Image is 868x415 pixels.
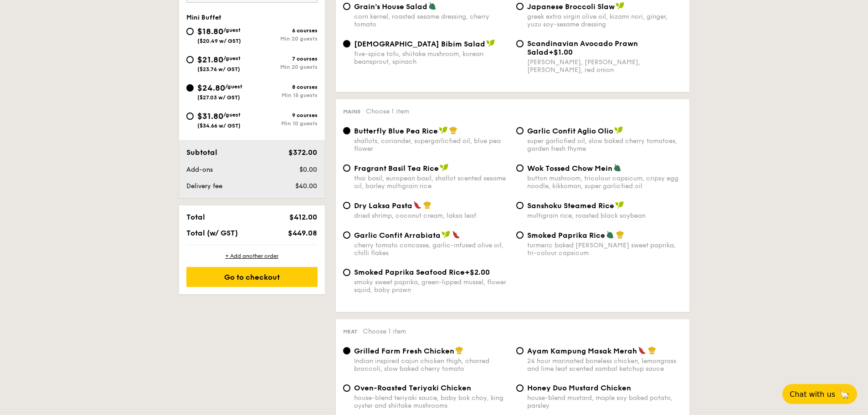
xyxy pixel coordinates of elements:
div: house-blend teriyaki sauce, baby bok choy, king oyster and shiitake mushrooms [354,394,509,410]
span: Dry Laksa Pasta [354,201,412,210]
img: icon-vegan.f8ff3823.svg [440,164,449,172]
span: Ayam Kampung Masak Merah [527,347,637,355]
span: Oven-Roasted Teriyaki Chicken [354,384,471,392]
img: icon-spicy.37a8142b.svg [413,201,421,209]
span: Smoked Paprika Seafood Rice [354,268,465,277]
span: ($27.03 w/ GST) [197,94,240,101]
input: Oven-Roasted Teriyaki Chickenhouse-blend teriyaki sauce, baby bok choy, king oyster and shiitake ... [343,384,350,392]
img: icon-vegetarian.fe4039eb.svg [428,2,437,10]
span: Grain's House Salad [354,2,427,11]
span: ($34.66 w/ GST) [197,123,241,129]
span: $21.80 [197,55,223,65]
span: Garlic Confit Aglio Olio [527,127,613,135]
span: Honey Duo Mustard Chicken [527,384,631,392]
span: Add-ons [186,166,213,174]
div: + Add another order [186,252,318,260]
span: $24.80 [197,83,225,93]
img: icon-chef-hat.a58ddaea.svg [455,346,463,354]
img: icon-spicy.37a8142b.svg [452,231,460,239]
span: Fragrant Basil Tea Rice [354,164,439,173]
span: /guest [225,83,242,90]
span: Total [186,213,205,221]
span: Chat with us [790,390,835,399]
span: $449.08 [288,229,317,237]
img: icon-chef-hat.a58ddaea.svg [616,231,624,239]
div: Min 20 guests [252,36,318,42]
input: [DEMOGRAPHIC_DATA] Bibim Saladfive-spice tofu, shiitake mushroom, korean beansprout, spinach [343,40,350,47]
span: Choose 1 item [366,108,409,115]
span: Delivery fee [186,182,222,190]
span: ($23.76 w/ GST) [197,66,240,72]
img: icon-vegan.f8ff3823.svg [442,231,451,239]
div: five-spice tofu, shiitake mushroom, korean beansprout, spinach [354,50,509,66]
div: shallots, coriander, supergarlicfied oil, blue pea flower [354,137,509,153]
span: /guest [223,55,241,61]
div: 7 courses [252,56,318,62]
span: $412.00 [289,213,317,221]
span: ($20.49 w/ GST) [197,38,241,44]
div: 9 courses [252,112,318,118]
img: icon-vegetarian.fe4039eb.svg [606,231,614,239]
span: /guest [223,112,241,118]
input: $31.80/guest($34.66 w/ GST)9 coursesMin 10 guests [186,113,194,120]
span: Scandinavian Avocado Prawn Salad [527,39,638,56]
span: Wok Tossed Chow Mein [527,164,612,173]
button: Chat with us🦙 [782,384,857,404]
img: icon-vegan.f8ff3823.svg [614,126,623,134]
img: icon-chef-hat.a58ddaea.svg [423,201,431,209]
div: smoky sweet paprika, green-lipped mussel, flower squid, baby prawn [354,278,509,294]
input: Smoked Paprika Riceturmeric baked [PERSON_NAME] sweet paprika, tri-colour capsicum [516,231,524,239]
input: Butterfly Blue Pea Riceshallots, coriander, supergarlicfied oil, blue pea flower [343,127,350,134]
span: +$1.00 [549,48,573,56]
input: $21.80/guest($23.76 w/ GST)7 coursesMin 20 guests [186,56,194,63]
span: +$2.00 [465,268,490,277]
div: cherry tomato concasse, garlic-infused olive oil, chilli flakes [354,241,509,257]
span: $0.00 [299,166,317,174]
div: house-blend mustard, maple soy baked potato, parsley [527,394,682,410]
span: Smoked Paprika Rice [527,231,605,240]
div: super garlicfied oil, slow baked cherry tomatoes, garden fresh thyme [527,137,682,153]
span: [DEMOGRAPHIC_DATA] Bibim Salad [354,40,485,48]
div: Min 15 guests [252,92,318,98]
div: 24 hour marinated boneless chicken, lemongrass and lime leaf scented sambal ketchup sauce [527,357,682,373]
span: 🦙 [839,389,850,400]
input: Dry Laksa Pastadried shrimp, coconut cream, laksa leaf [343,202,350,209]
span: Mini Buffet [186,14,221,21]
span: Meat [343,328,357,335]
input: Ayam Kampung Masak Merah24 hour marinated boneless chicken, lemongrass and lime leaf scented samb... [516,347,524,354]
input: Smoked Paprika Seafood Rice+$2.00smoky sweet paprika, green-lipped mussel, flower squid, baby prawn [343,269,350,276]
input: Wok Tossed Chow Meinbutton mushroom, tricolour capsicum, cripsy egg noodle, kikkoman, super garli... [516,164,524,172]
span: Total (w/ GST) [186,229,238,237]
span: Subtotal [186,148,217,157]
input: Grain's House Saladcorn kernel, roasted sesame dressing, cherry tomato [343,3,350,10]
img: icon-vegetarian.fe4039eb.svg [613,164,621,172]
div: Indian inspired cajun chicken thigh, charred broccoli, slow baked cherry tomato [354,357,509,373]
div: corn kernel, roasted sesame dressing, cherry tomato [354,13,509,28]
input: Japanese Broccoli Slawgreek extra virgin olive oil, kizami nori, ginger, yuzu soy-sesame dressing [516,3,524,10]
span: $40.00 [295,182,317,190]
div: turmeric baked [PERSON_NAME] sweet paprika, tri-colour capsicum [527,241,682,257]
span: Garlic Confit Arrabiata [354,231,441,240]
div: Min 10 guests [252,120,318,127]
span: Mains [343,108,360,115]
input: Grilled Farm Fresh ChickenIndian inspired cajun chicken thigh, charred broccoli, slow baked cherr... [343,347,350,354]
input: Garlic Confit Aglio Oliosuper garlicfied oil, slow baked cherry tomatoes, garden fresh thyme [516,127,524,134]
img: icon-vegan.f8ff3823.svg [616,2,625,10]
div: Go to checkout [186,267,318,287]
img: icon-chef-hat.a58ddaea.svg [449,126,457,134]
input: $18.80/guest($20.49 w/ GST)6 coursesMin 20 guests [186,28,194,35]
div: [PERSON_NAME], [PERSON_NAME], [PERSON_NAME], red onion [527,58,682,74]
img: icon-spicy.37a8142b.svg [638,346,646,354]
span: $372.00 [288,148,317,157]
span: Grilled Farm Fresh Chicken [354,347,454,355]
input: $24.80/guest($27.03 w/ GST)8 coursesMin 15 guests [186,84,194,92]
input: Fragrant Basil Tea Ricethai basil, european basil, shallot scented sesame oil, barley multigrain ... [343,164,350,172]
span: Choose 1 item [363,328,406,335]
div: thai basil, european basil, shallot scented sesame oil, barley multigrain rice [354,174,509,190]
div: multigrain rice, roasted black soybean [527,212,682,220]
img: icon-vegan.f8ff3823.svg [486,39,495,47]
div: 6 courses [252,27,318,34]
input: Scandinavian Avocado Prawn Salad+$1.00[PERSON_NAME], [PERSON_NAME], [PERSON_NAME], red onion [516,40,524,47]
input: Sanshoku Steamed Ricemultigrain rice, roasted black soybean [516,202,524,209]
div: Min 20 guests [252,64,318,70]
